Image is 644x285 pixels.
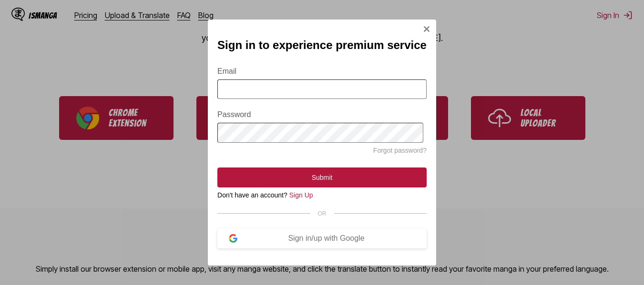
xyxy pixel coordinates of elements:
a: Forgot password? [373,147,427,154]
label: Password [217,110,427,119]
img: Close [423,25,430,33]
img: google-logo [229,234,237,243]
a: Sign Up [289,191,313,199]
div: Sign in/up with Google [237,234,415,243]
button: Sign in/up with Google [217,228,427,248]
label: Email [217,67,427,76]
button: Submit [217,167,427,187]
div: Sign In Modal [208,20,436,265]
div: OR [217,210,427,217]
h2: Sign in to experience premium service [217,39,427,52]
div: Don't have an account? [217,191,427,199]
